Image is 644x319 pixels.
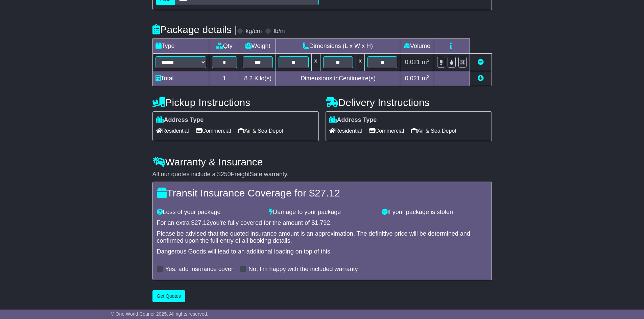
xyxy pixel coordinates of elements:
[329,116,377,124] label: Address Type
[315,187,340,198] span: 27.12
[427,58,430,63] sup: 3
[156,126,189,136] span: Residential
[405,59,420,65] span: 0.021
[400,39,434,54] td: Volume
[152,39,209,54] td: Type
[244,75,253,82] span: 8.2
[111,311,209,317] span: © One World Courier 2025. All rights reserved.
[195,219,210,226] span: 27.12
[152,156,492,167] h4: Warranty & Insurance
[273,28,285,35] label: lb/in
[157,230,487,245] div: Please be advised that the quoted insurance amount is an approximation. The definitive price will...
[157,248,487,256] div: Dangerous Goods will lead to an additional loading on top of this.
[152,71,209,86] td: Total
[157,187,487,198] h4: Transit Insurance Coverage for $
[276,39,400,54] td: Dimensions (L x W x H)
[411,126,456,136] span: Air & Sea Depot
[478,75,484,82] a: Add new item
[152,24,237,35] h4: Package details |
[478,59,484,65] a: Remove this item
[221,171,231,178] span: 250
[245,28,262,35] label: kg/cm
[356,54,365,71] td: x
[326,97,492,108] h4: Delivery Instructions
[152,171,492,178] div: All our quotes include a $ FreightSafe warranty.
[248,266,358,273] label: No, I'm happy with the included warranty
[209,71,240,86] td: 1
[422,75,430,82] span: m
[240,71,276,86] td: Kilo(s)
[378,209,491,216] div: If your package is stolen
[238,126,283,136] span: Air & Sea Depot
[157,219,487,227] div: For an extra $ you're fully covered for the amount of $ .
[240,39,276,54] td: Weight
[209,39,240,54] td: Qty
[276,71,400,86] td: Dimensions in Centimetre(s)
[266,209,378,216] div: Damage to your package
[152,290,186,302] button: Get Quotes
[315,219,330,226] span: 1,792
[405,75,420,82] span: 0.021
[165,266,233,273] label: Yes, add insurance cover
[156,116,204,124] label: Address Type
[427,74,430,79] sup: 3
[152,97,319,108] h4: Pickup Instructions
[329,126,362,136] span: Residential
[311,54,320,71] td: x
[153,209,266,216] div: Loss of your package
[369,126,404,136] span: Commercial
[196,126,231,136] span: Commercial
[422,59,430,65] span: m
